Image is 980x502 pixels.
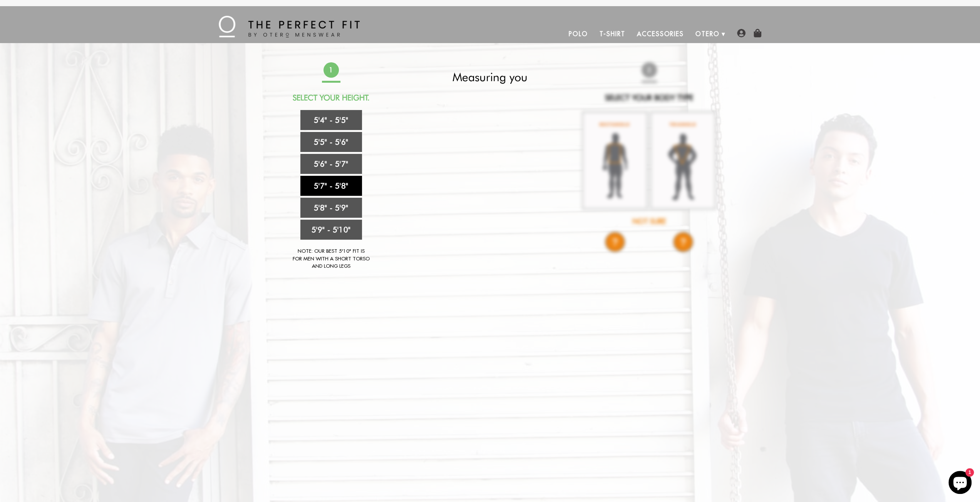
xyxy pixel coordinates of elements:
[300,198,362,218] a: 5'8" - 5'9"
[219,16,360,37] img: The Perfect Fit - by Otero Menswear - Logo
[593,25,631,43] a: T-Shirt
[323,62,338,78] span: 1
[690,25,725,43] a: Otero
[631,25,690,43] a: Accessories
[300,220,362,240] a: 5'9" - 5'10"
[422,70,558,84] h2: Measuring you
[300,132,362,152] a: 5'5" - 5'6"
[300,154,362,174] a: 5'6" - 5'7"
[753,29,762,37] img: shopping-bag-icon.png
[563,25,594,43] a: Polo
[737,29,745,37] img: user-account-icon.png
[293,247,370,270] div: Note: Our best 5'10" fit is for men with a short torso and long legs
[300,110,362,130] a: 5'4" - 5'5"
[946,471,974,496] inbox-online-store-chat: Shopify online store chat
[300,176,362,196] a: 5'7" - 5'8"
[263,93,399,102] h2: Select Your Height.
